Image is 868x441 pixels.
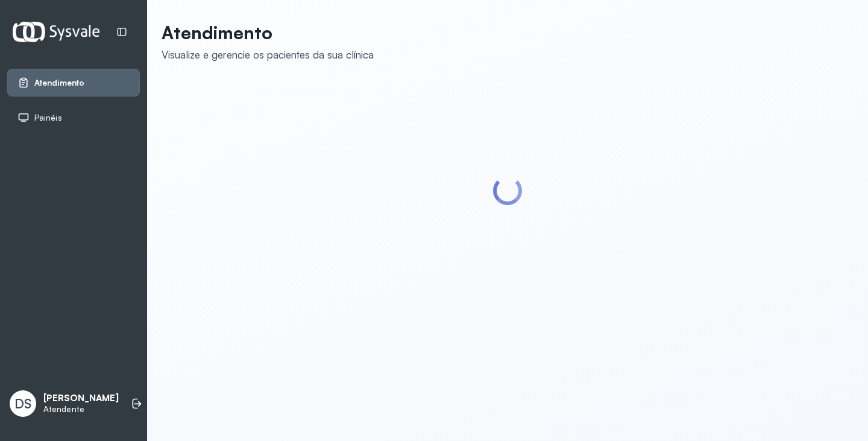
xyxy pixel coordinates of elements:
p: Atendente [43,404,119,414]
span: Painéis [34,113,62,123]
p: Atendimento [162,22,374,43]
img: Logotipo do estabelecimento [13,22,99,42]
span: Atendimento [34,78,84,88]
p: [PERSON_NAME] [43,393,119,404]
a: Atendimento [17,77,130,89]
div: Visualize e gerencie os pacientes da sua clínica [162,48,374,61]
